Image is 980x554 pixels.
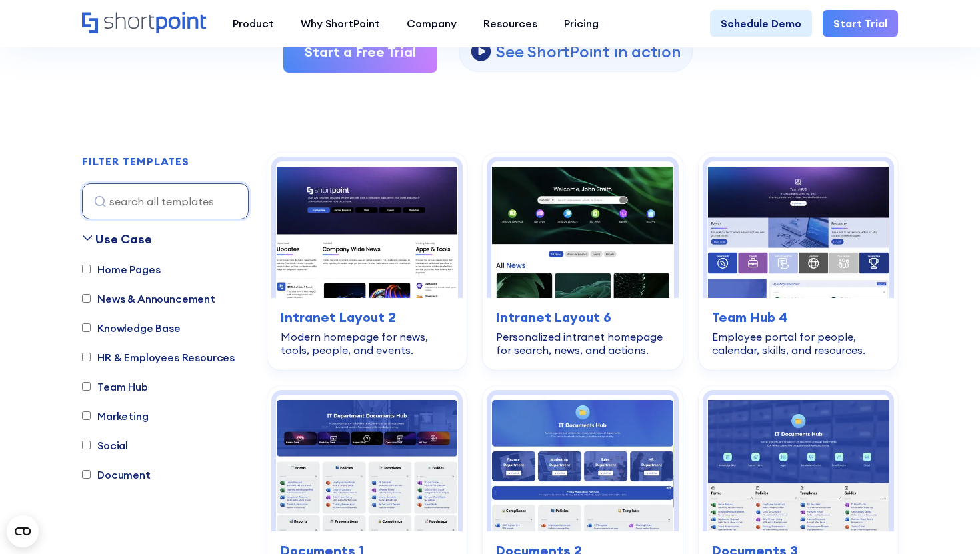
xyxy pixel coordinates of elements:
a: Start a Free Trial [283,31,437,73]
input: HR & Employees Resources [82,353,91,361]
label: Document [82,467,151,483]
label: Knowledge Base [82,320,181,336]
label: News & Announcement [82,291,215,307]
input: Knowledge Base [82,323,91,332]
input: search all templates [82,183,249,219]
img: Documents 3 – Document Management System Template: All-in-one system for documents, updates, and ... [707,395,889,531]
a: Team Hub 4 – SharePoint Employee Portal Template: Employee portal for people, calendar, skills, a... [699,153,898,370]
h3: Intranet Layout 6 [496,307,669,327]
p: See ShortPoint in action [496,41,681,62]
label: Marketing [82,408,149,424]
a: Product [219,10,287,37]
a: Intranet Layout 6 – SharePoint Homepage Design: Personalized intranet homepage for search, news, ... [483,153,682,370]
div: FILTER TEMPLATES [82,156,189,167]
label: Team Hub [82,379,148,395]
h3: Intranet Layout 2 [281,307,453,327]
a: Start Trial [823,10,898,37]
input: Home Pages [82,265,91,273]
div: Personalized intranet homepage for search, news, and actions. [496,330,669,357]
a: Resources [470,10,551,37]
div: Modern homepage for news, tools, people, and events. [281,330,453,357]
div: Why ShortPoint [301,15,380,31]
img: Intranet Layout 6 – SharePoint Homepage Design: Personalized intranet homepage for search, news, ... [491,161,673,298]
label: Social [82,437,128,453]
a: open lightbox [459,32,692,72]
a: Home [82,12,206,35]
input: Document [82,470,91,479]
input: Social [82,441,91,449]
div: Employee portal for people, calendar, skills, and resources. [712,330,885,357]
input: Marketing [82,411,91,420]
div: Product [233,15,274,31]
div: Pricing [564,15,599,31]
div: Use Case [95,230,152,248]
img: Documents 1 – SharePoint Document Library Template: Faster document findability with search, filt... [276,395,458,531]
img: Documents 2 – Document Management Template: Central document hub with alerts, search, and actions. [491,395,673,531]
a: Schedule Demo [710,10,812,37]
img: Team Hub 4 – SharePoint Employee Portal Template: Employee portal for people, calendar, skills, a... [707,161,889,298]
input: Team Hub [82,382,91,391]
div: Company [407,15,457,31]
iframe: Chat Widget [913,490,980,554]
img: Intranet Layout 2 – SharePoint Homepage Design: Modern homepage for news, tools, people, and events. [276,161,458,298]
label: HR & Employees Resources [82,349,235,365]
a: Intranet Layout 2 – SharePoint Homepage Design: Modern homepage for news, tools, people, and even... [267,153,467,370]
h3: Team Hub 4 [712,307,885,327]
div: Resources [483,15,537,31]
input: News & Announcement [82,294,91,303]
a: Why ShortPoint [287,10,393,37]
a: Pricing [551,10,612,37]
label: Home Pages [82,261,160,277]
a: Company [393,10,470,37]
button: Open CMP widget [7,515,39,547]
